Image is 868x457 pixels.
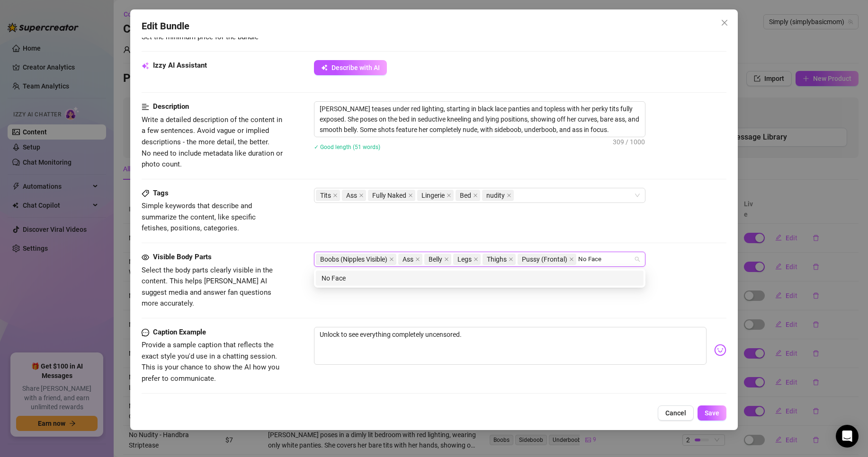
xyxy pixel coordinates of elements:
[316,271,644,286] div: No Face
[421,190,445,201] span: Lingerie
[153,102,189,111] strong: Description
[142,19,189,34] span: Edit Bundle
[142,266,273,308] span: Select the body parts clearly visible in the content. This helps [PERSON_NAME] AI suggest media a...
[473,193,478,198] span: close
[474,257,478,262] span: close
[314,327,707,365] textarea: Unlock to see everything completely uncensored.
[453,254,481,265] span: Legs
[415,257,420,262] span: close
[482,190,514,201] span: nudity
[316,190,340,201] span: Tits
[142,327,149,338] span: message
[717,19,732,26] span: Close
[346,190,357,201] span: Ass
[320,254,387,264] span: Boobs (Nipples Visible)
[342,190,366,201] span: Ass
[483,254,516,265] span: Thighs
[331,64,380,71] span: Describe with AI
[142,115,283,168] span: Write a detailed description of the content in a few sentences. Avoid vague or implied descriptio...
[522,254,567,264] span: Pussy (Frontal)
[486,190,505,201] span: nudity
[153,253,212,261] strong: Visible Body Parts
[665,409,686,417] span: Cancel
[444,257,449,262] span: close
[408,193,413,198] span: close
[717,15,732,30] button: Close
[142,33,259,41] span: Set the minimum price for the bundle
[509,257,513,262] span: close
[457,254,472,264] span: Legs
[398,254,422,265] span: Ass
[142,341,279,383] span: Provide a sample caption that reflects the exact style you'd use in a chatting session. This is y...
[389,257,394,262] span: close
[714,344,726,356] img: svg%3e
[320,190,331,201] span: Tits
[518,254,576,265] span: Pussy (Frontal)
[460,190,471,201] span: Bed
[456,190,480,201] span: Bed
[417,190,454,201] span: Lingerie
[372,190,406,201] span: Fully Naked
[424,254,451,265] span: Belly
[487,254,507,264] span: Thighs
[698,405,726,421] button: Save
[142,101,149,113] span: align-left
[314,102,645,137] textarea: [PERSON_NAME] teases under red lighting, starting in black lace panties and topless with her perk...
[429,254,442,264] span: Belly
[142,190,149,197] span: tag
[142,202,256,232] span: Simple keywords that describe and summarize the content, like specific fetishes, positions, categ...
[447,193,451,198] span: close
[142,254,149,261] span: eye
[153,189,169,197] strong: Tags
[314,60,387,75] button: Describe with AI
[316,254,396,265] span: Boobs (Nipples Visible)
[322,273,638,283] div: No Face
[359,193,364,198] span: close
[403,254,413,264] span: Ass
[836,425,859,448] div: Open Intercom Messenger
[721,19,728,26] span: close
[569,257,574,262] span: close
[153,61,207,70] strong: Izzy AI Assistant
[705,409,719,417] span: Save
[368,190,415,201] span: Fully Naked
[333,193,338,198] span: close
[314,144,380,150] span: ✓ Good length (51 words)
[507,193,511,198] span: close
[153,328,206,336] strong: Caption Example
[658,405,694,421] button: Cancel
